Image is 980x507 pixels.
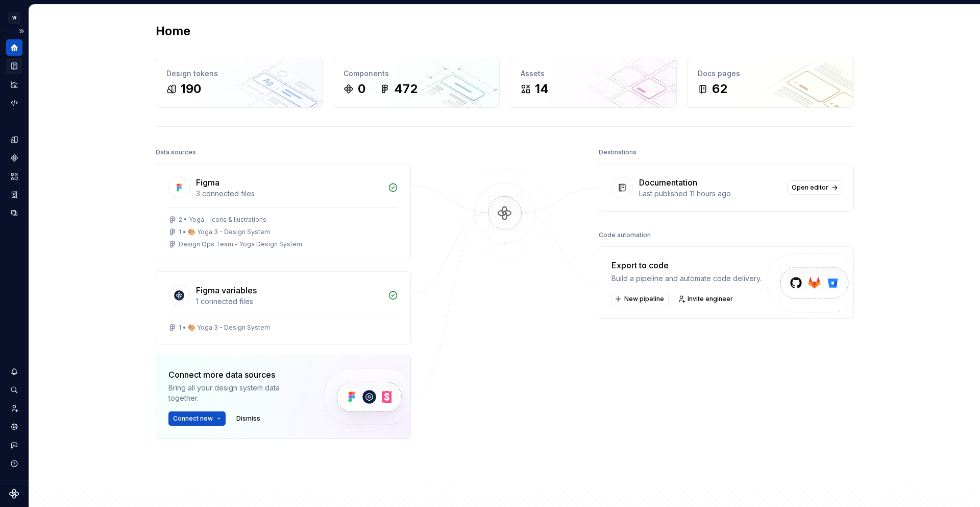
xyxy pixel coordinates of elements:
[2,7,27,29] button: W
[688,295,733,303] span: Invite engineer
[179,240,302,248] div: Design Ops Team - Yoga Design System
[6,187,22,203] a: Storybook stories
[6,76,22,93] a: Analytics
[156,23,190,39] h2: Home
[156,58,323,108] a: Design tokens190
[8,12,20,24] div: W
[6,400,22,417] a: Invite team
[6,58,22,74] a: Documentation
[9,489,19,499] svg: Supernova Logo
[639,176,697,189] div: Documentation
[166,68,312,79] div: Design tokens
[6,382,22,398] button: Search ⌘K
[179,324,270,332] div: 1 • 🎨 Yoga 3 - Design System
[179,228,270,236] div: 1 • 🎨 Yoga 3 - Design System
[196,189,382,199] div: 3 connected files
[687,58,854,108] a: Docs pages62
[179,216,266,224] div: 2 • Yoga - Icons & Ilustrations
[787,180,841,195] a: Open editor
[344,68,489,79] div: Components
[6,437,22,453] button: Contact support
[6,95,22,111] a: Code automation
[196,284,257,296] div: Figma variables
[358,81,365,97] div: 0
[521,68,666,79] div: Assets
[639,189,781,199] div: Last published 11 hours ago
[333,58,500,108] a: Components0472
[624,295,664,303] span: New pipeline
[168,383,306,403] div: Bring all your design system data together.
[156,164,411,261] a: Figma3 connected files2 • Yoga - Icons & Ilustrations1 • 🎨 Yoga 3 - Design SystemDesign Ops Team ...
[6,150,22,166] a: Components
[599,228,651,242] div: Code automation
[168,411,226,426] button: Connect new
[156,271,411,344] a: Figma variables1 connected files1 • 🎨 Yoga 3 - Design System
[181,81,201,97] div: 190
[173,414,213,423] span: Connect new
[6,168,22,185] a: Assets
[232,411,265,426] button: Dismiss
[6,39,22,56] a: Home
[675,292,738,306] a: Invite engineer
[236,414,260,423] span: Dismiss
[535,81,549,97] div: 14
[611,259,762,271] div: Export to code
[6,131,22,148] a: Design tokens
[6,205,22,221] a: Data sources
[792,183,828,192] span: Open editor
[510,58,677,108] a: Assets14
[168,368,306,381] div: Connect more data sources
[698,68,843,79] div: Docs pages
[14,24,29,38] button: Expand sidebar
[156,145,196,159] div: Data sources
[6,419,22,435] a: Settings
[6,363,22,380] button: Notifications
[611,273,762,284] div: Build a pipeline and automate code delivery.
[196,296,382,307] div: 1 connected files
[599,145,636,159] div: Destinations
[196,176,219,189] div: Figma
[611,292,669,306] button: New pipeline
[712,81,727,97] div: 62
[394,81,418,97] div: 472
